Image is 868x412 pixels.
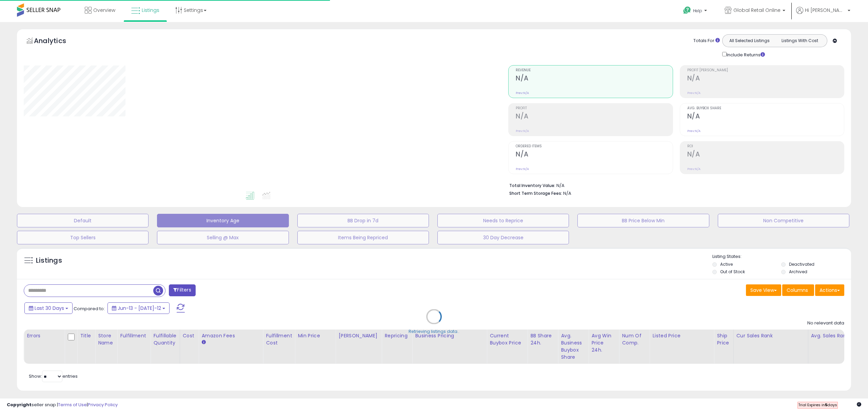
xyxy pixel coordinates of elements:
[17,231,149,244] button: Top Sellers
[733,7,781,14] span: Global Retail Online
[409,329,459,335] div: Retrieving listings data..
[687,107,844,110] span: Avg. Buybox Share
[509,183,555,188] b: Total Inventory Value:
[142,7,159,14] span: Listings
[437,214,569,227] button: Needs to Reprice
[798,402,837,408] span: Trial Expires in days
[516,69,672,72] span: Revenue
[17,214,149,227] button: Default
[687,112,844,121] h2: N/A
[805,7,846,14] span: Hi [PERSON_NAME]
[437,231,569,244] button: 30 Day Decrease
[516,129,529,133] small: Prev: N/A
[516,112,672,121] h2: N/A
[516,91,529,95] small: Prev: N/A
[88,401,118,408] a: Privacy Policy
[516,107,672,110] span: Profit
[717,51,773,58] div: Include Returns
[34,36,79,47] h5: Analytics
[577,214,709,227] button: BB Price Below Min
[516,145,672,148] span: Ordered Items
[687,150,844,160] h2: N/A
[509,181,839,189] li: N/A
[687,74,844,83] h2: N/A
[516,150,672,160] h2: N/A
[687,129,701,133] small: Prev: N/A
[7,402,118,408] div: seller snap | |
[516,74,672,83] h2: N/A
[693,38,720,44] div: Totals For
[516,167,529,171] small: Prev: N/A
[796,7,850,22] a: Hi [PERSON_NAME]
[687,167,701,171] small: Prev: N/A
[157,231,289,244] button: Selling @ Max
[687,145,844,148] span: ROI
[678,1,714,22] a: Help
[724,36,775,45] button: All Selected Listings
[718,214,849,227] button: Non Competitive
[157,214,289,227] button: Inventory Age
[509,190,562,196] b: Short Term Storage Fees:
[58,401,87,408] a: Terms of Use
[93,7,115,14] span: Overview
[774,36,825,45] button: Listings With Cost
[297,214,429,227] button: BB Drop in 7d
[693,8,702,14] span: Help
[7,401,32,408] strong: Copyright
[297,231,429,244] button: Items Being Repriced
[687,69,844,72] span: Profit [PERSON_NAME]
[825,402,827,408] b: 5
[683,6,691,15] i: Get Help
[687,91,701,95] small: Prev: N/A
[563,190,571,196] span: N/A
